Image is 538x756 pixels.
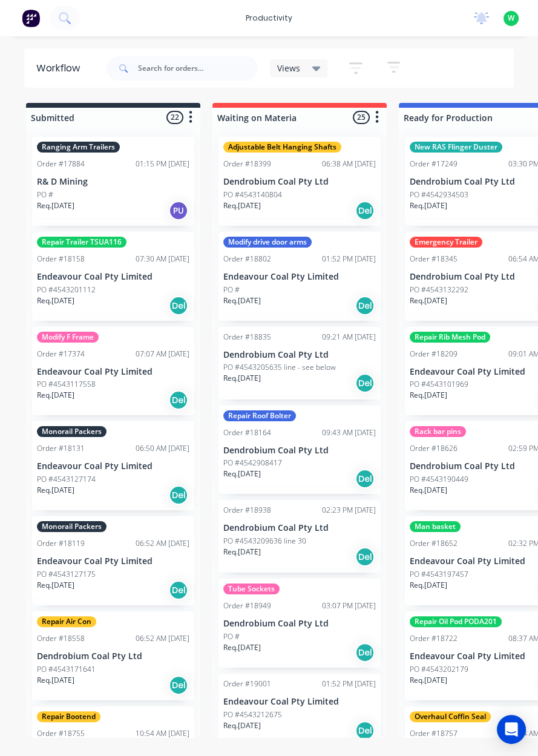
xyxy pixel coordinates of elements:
div: Repair Rib Mesh Pod [410,332,490,343]
p: Req. [DATE] [223,547,261,557]
div: 09:43 AM [DATE] [322,427,376,438]
div: Man basket [410,521,461,532]
div: Emergency Trailer [410,237,482,248]
p: Req. [DATE] [410,295,447,306]
div: Repair Air ConOrder #1855806:52 AM [DATE]Dendrobium Coal Pty LtdPO #4543171641Req.[DATE]Del [32,611,194,700]
p: Req. [DATE] [223,642,261,653]
p: Dendrobium Coal Pty Ltd [223,350,376,360]
div: Repair Roof BolterOrder #1816409:43 AM [DATE]Dendrobium Coal Pty LtdPO #4542908417Req.[DATE]Del [218,406,381,495]
input: Search for orders... [138,56,258,81]
div: Order #18345 [410,254,458,265]
p: Req. [DATE] [410,675,447,686]
div: Repair Roof Bolter [223,410,296,421]
p: Req. [DATE] [410,200,447,211]
div: 06:52 AM [DATE] [136,633,189,644]
p: PO #4543202179 [410,664,468,675]
p: Dendrobium Coal Pty Ltd [223,619,376,629]
p: Endeavour Coal Pty Limited [37,272,189,282]
div: Order #1900101:52 PM [DATE]Endeavour Coal Pty LimitedPO #4543212675Req.[DATE]Del [218,674,381,746]
div: 07:30 AM [DATE] [136,254,189,265]
p: PO #4542908417 [223,458,282,468]
div: 01:15 PM [DATE] [136,159,189,169]
div: Ranging Arm TrailersOrder #1788401:15 PM [DATE]R& D MiningPO #Req.[DATE]PU [32,137,194,226]
div: Order #18119 [37,538,85,549]
p: PO #4543132292 [410,284,468,295]
p: Endeavour Coal Pty Limited [37,461,189,472]
div: Monorail PackersOrder #1811906:52 AM [DATE]Endeavour Coal Pty LimitedPO #4543127175Req.[DATE]Del [32,516,194,605]
div: 06:38 AM [DATE] [322,159,376,169]
div: Del [355,469,375,488]
div: 02:23 PM [DATE] [322,505,376,516]
p: Dendrobium Coal Pty Ltd [223,523,376,533]
div: Order #19001 [223,679,271,689]
img: Factory [22,9,40,27]
p: PO #4543209636 line 30 [223,536,306,547]
p: Req. [DATE] [37,675,74,686]
div: Repair Bootend [37,711,100,722]
div: Modify drive door arms [223,237,312,248]
p: Req. [DATE] [223,468,261,479]
p: PO #4543171641 [37,664,96,675]
div: Repair Trailer TSUA116Order #1815807:30 AM [DATE]Endeavour Coal Pty LimitedPO #4543201112Req.[DAT... [32,232,194,321]
div: Monorail PackersOrder #1813106:50 AM [DATE]Endeavour Coal Pty LimitedPO #4543127174Req.[DATE]Del [32,421,194,510]
p: Req. [DATE] [37,485,74,496]
div: Del [169,675,188,695]
p: Dendrobium Coal Pty Ltd [223,177,376,187]
p: PO #4543201112 [37,284,96,295]
p: PO #4543205635 line - see below [223,362,336,373]
div: Order #18835 [223,332,271,343]
div: Del [355,296,375,315]
div: Order #18209 [410,349,458,360]
p: PO #4543127175 [37,569,96,580]
div: 06:52 AM [DATE] [136,538,189,549]
div: Ranging Arm Trailers [37,142,120,153]
div: Del [355,643,375,662]
div: Repair Oil Pod PODA201 [410,616,502,627]
div: Tube Sockets [223,583,280,594]
div: Repair Trailer TSUA116 [37,237,126,248]
p: Endeavour Coal Pty Limited [223,697,376,707]
div: Del [355,373,375,393]
div: Monorail Packers [37,521,107,532]
p: R& D Mining [37,177,189,187]
div: Monorail Packers [37,426,107,437]
div: Tube SocketsOrder #1894903:07 PM [DATE]Dendrobium Coal Pty LtdPO #Req.[DATE]Del [218,579,381,668]
div: Order #18802 [223,254,271,265]
p: Req. [DATE] [223,720,261,731]
p: Endeavour Coal Pty Limited [37,367,189,377]
p: PO # [223,284,240,295]
div: Modify F FrameOrder #1737407:07 AM [DATE]Endeavour Coal Pty LimitedPO #4543117558Req.[DATE]Del [32,327,194,416]
div: Del [169,580,188,600]
p: PO #4543140804 [223,189,282,200]
div: Order #18652 [410,538,458,549]
div: Order #18558 [37,633,85,644]
p: Req. [DATE] [223,295,261,306]
div: Del [355,201,375,220]
div: 06:50 AM [DATE] [136,443,189,454]
div: Del [355,721,375,740]
p: Req. [DATE] [37,390,74,401]
div: 09:21 AM [DATE] [322,332,376,343]
p: Dendrobium Coal Pty Ltd [223,445,376,456]
p: Endeavour Coal Pty Limited [37,556,189,567]
div: Order #18938 [223,505,271,516]
div: Order #18949 [223,600,271,611]
div: 01:52 PM [DATE] [322,679,376,689]
div: Del [169,296,188,315]
div: Order #18158 [37,254,85,265]
div: Order #18626 [410,443,458,454]
p: PO #4543101969 [410,379,468,390]
p: PO #4543197457 [410,569,468,580]
p: Req. [DATE] [410,580,447,591]
div: Overhaul Coffin Seal [410,711,491,722]
div: Order #18131 [37,443,85,454]
div: Order #17374 [37,349,85,360]
p: PO #4543190449 [410,474,468,485]
span: W [508,13,514,24]
div: Order #18755 [37,728,85,739]
p: Req. [DATE] [223,200,261,211]
div: Order #18399 [223,159,271,169]
p: Req. [DATE] [410,485,447,496]
p: Dendrobium Coal Pty Ltd [37,651,189,662]
div: Open Intercom Messenger [497,715,526,744]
